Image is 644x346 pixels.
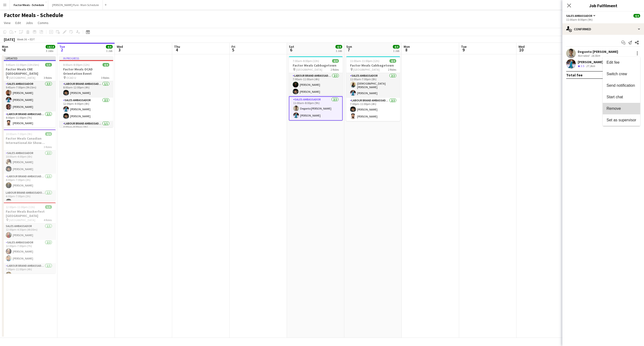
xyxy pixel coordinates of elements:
button: Remove [603,103,640,114]
button: Set as supervisor [603,114,640,126]
span: Switch crew [607,72,627,76]
button: Send notification [603,80,640,91]
span: Edit fee [607,60,620,64]
button: Edit fee [603,57,640,68]
span: Set as supervisor [607,118,636,122]
span: Start chat [607,95,623,99]
button: Switch crew [603,68,640,80]
span: Remove [607,106,621,110]
span: Send notification [607,83,635,87]
button: Start chat [603,91,640,103]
